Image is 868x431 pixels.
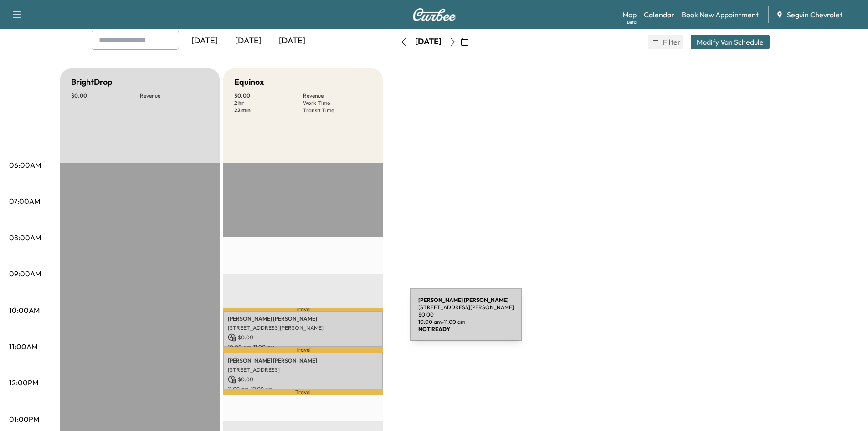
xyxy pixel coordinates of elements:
div: [DATE] [226,31,270,52]
div: [DATE] [270,31,314,52]
p: 09:00AM [9,268,41,279]
div: [DATE] [415,36,442,47]
div: Beta [627,19,637,26]
button: Filter [648,35,683,49]
p: Work Time [303,99,372,107]
a: MapBeta [622,9,637,20]
p: Revenue [303,92,372,99]
button: Modify Van Schedule [691,35,770,49]
p: 08:00AM [9,232,41,243]
p: Travel [223,347,383,353]
span: Seguin Chevrolet [787,9,842,20]
p: [PERSON_NAME] [PERSON_NAME] [228,315,378,322]
p: $ 0.00 [71,92,140,99]
a: Book New Appointment [682,9,759,20]
p: 10:00AM [9,305,40,316]
p: 12:00PM [9,377,38,388]
p: 06:00AM [9,160,41,171]
p: Revenue [140,92,209,99]
p: 22 min [234,107,303,114]
img: Curbee Logo [412,8,456,21]
p: $ 0.00 [234,92,303,99]
h5: BrightDrop [71,76,113,88]
div: [DATE] [183,31,226,52]
p: [PERSON_NAME] [PERSON_NAME] [228,357,378,364]
p: 11:00AM [9,341,37,352]
p: 11:09 am - 12:09 pm [228,385,378,393]
a: Calendar [644,9,674,20]
p: Travel [223,389,383,395]
p: Transit Time [303,107,372,114]
p: $ 0.00 [228,375,378,384]
h5: Equinox [234,76,264,88]
p: 2 hr [234,99,303,107]
p: 01:00PM [9,414,39,425]
span: Filter [663,36,679,47]
p: 07:00AM [9,196,40,207]
p: 10:00 am - 11:00 am [228,343,378,351]
p: [STREET_ADDRESS][PERSON_NAME] [228,324,378,332]
p: Travel [223,308,383,310]
p: $ 0.00 [228,333,378,342]
p: [STREET_ADDRESS] [228,366,378,374]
